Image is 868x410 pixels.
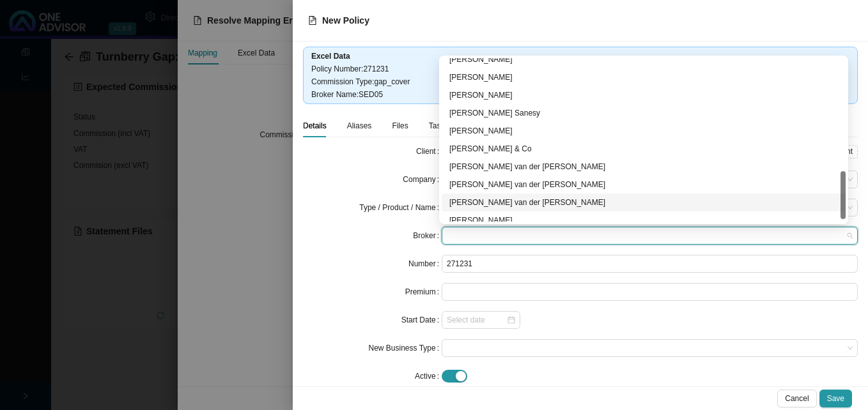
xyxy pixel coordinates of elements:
[827,392,844,405] span: Save
[442,176,846,194] div: Matthew van der Berg
[311,75,849,88] div: Commission Type : gap_cover
[405,283,442,301] label: Premium
[392,122,408,130] span: Files
[819,390,852,407] button: Save
[442,86,846,104] div: Brent Russell
[408,255,442,273] label: Number
[311,63,849,75] div: Policy Number : 271231
[403,171,442,188] label: Company
[347,122,372,130] span: Aliases
[442,158,846,176] div: David van der Berg
[449,160,838,173] div: [PERSON_NAME] van der [PERSON_NAME]
[442,104,846,122] div: Marx Sanesy
[311,88,849,101] div: Broker Name : SED05
[449,107,838,119] div: [PERSON_NAME] Sanesy
[449,89,838,102] div: [PERSON_NAME]
[449,53,838,66] div: [PERSON_NAME]
[416,142,442,160] label: Client
[449,196,838,209] div: [PERSON_NAME] van der [PERSON_NAME]
[449,178,838,191] div: [PERSON_NAME] van der [PERSON_NAME]
[449,142,838,155] div: [PERSON_NAME] & Co
[442,122,846,140] div: Mike Simpson
[449,214,838,227] div: [PERSON_NAME]
[442,50,846,68] div: Veena Pillay
[442,68,846,86] div: Gregory Ross
[368,339,442,357] label: New Business Type
[311,52,350,61] b: Excel Data
[359,199,442,216] label: Type / Product / Name
[442,140,846,158] div: Sweidan & Co
[429,122,449,130] span: Tasks
[303,122,327,130] span: Details
[308,16,317,25] span: file-text
[449,71,838,84] div: [PERSON_NAME]
[415,367,442,385] label: Active
[442,194,846,211] div: Michael van der Berg
[777,390,816,407] button: Cancel
[401,311,442,329] label: Start Date
[449,125,838,137] div: [PERSON_NAME]
[447,314,506,326] input: Select date
[322,15,369,26] span: New Policy
[413,227,442,245] label: Broker
[442,211,846,229] div: Anne-Mare van der Westhuizen
[785,392,809,405] span: Cancel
